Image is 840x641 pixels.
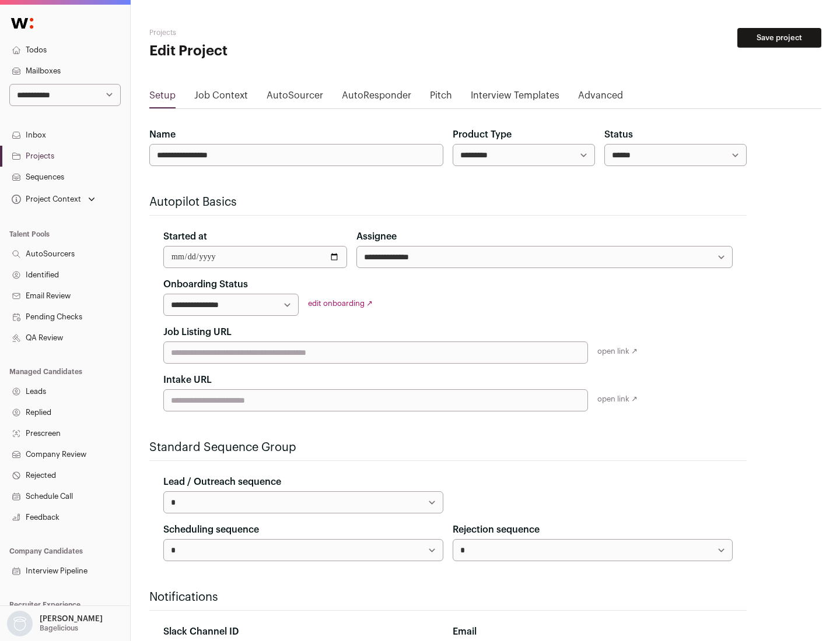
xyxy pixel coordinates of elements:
[40,624,78,633] p: Bagelicious
[356,230,397,244] label: Assignee
[149,89,176,107] a: Setup
[163,475,281,489] label: Lead / Outreach sequence
[40,614,103,624] p: [PERSON_NAME]
[453,523,540,537] label: Rejection sequence
[163,625,239,639] label: Slack Channel ID
[163,325,232,339] label: Job Listing URL
[342,89,411,107] a: AutoResponder
[149,128,176,142] label: Name
[430,89,452,107] a: Pitch
[9,191,97,207] button: Open dropdown
[149,589,747,605] h2: Notifications
[7,611,33,636] img: nopic.png
[453,625,733,639] div: Email
[163,230,207,244] label: Started at
[9,195,81,204] div: Project Context
[5,611,105,636] button: Open dropdown
[149,28,373,37] h2: Projects
[267,89,323,107] a: AutoSourcer
[163,277,248,291] label: Onboarding Status
[163,373,212,387] label: Intake URL
[149,42,373,61] h1: Edit Project
[737,28,821,48] button: Save project
[578,89,623,107] a: Advanced
[149,194,747,210] h2: Autopilot Basics
[453,128,512,142] label: Product Type
[604,128,633,142] label: Status
[471,89,559,107] a: Interview Templates
[308,300,373,307] a: edit onboarding ↗
[5,12,40,35] img: Wellfound
[163,523,259,537] label: Scheduling sequence
[194,89,248,107] a: Job Context
[149,439,747,456] h2: Standard Sequence Group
